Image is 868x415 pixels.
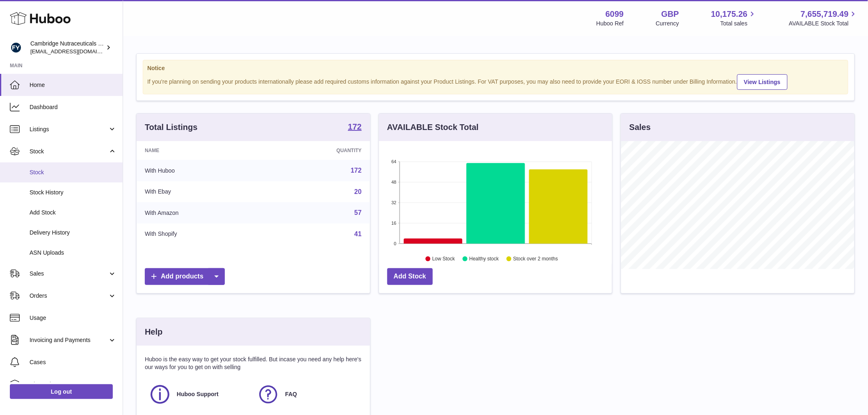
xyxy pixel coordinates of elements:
td: With Amazon [137,202,264,223]
span: Delivery History [30,229,116,237]
span: Home [30,81,116,89]
span: Stock [30,169,116,176]
span: 7,655,719.49 [801,9,849,20]
div: Huboo Ref [596,20,624,27]
a: 57 [354,209,362,216]
a: Huboo Support [149,383,249,406]
a: 41 [354,230,362,237]
span: [EMAIL_ADDRESS][DOMAIN_NAME] [30,48,121,55]
a: FAQ [257,383,357,406]
text: 64 [391,159,396,164]
th: Quantity [264,141,370,160]
span: Orders [30,292,108,300]
span: Usage [30,314,116,322]
p: Huboo is the easy way to get your stock fulfilled. But incase you need any help here's our ways f... [145,356,362,371]
strong: 6099 [605,9,624,20]
h3: AVAILABLE Stock Total [387,122,479,133]
a: 172 [348,123,361,132]
strong: Notice [147,64,844,72]
a: Add products [145,268,225,285]
th: Name [137,141,264,160]
a: Log out [10,384,113,399]
span: Huboo Support [177,390,219,398]
span: FAQ [285,390,297,398]
span: ASN Uploads [30,249,116,257]
span: 10,175.26 [711,9,747,20]
span: Total sales [720,20,757,27]
span: Sales [30,270,108,278]
a: 7,655,719.49 AVAILABLE Stock Total [789,9,858,27]
td: With Ebay [137,181,264,203]
text: 16 [391,221,396,226]
text: 32 [391,200,396,205]
text: Stock over 2 months [513,256,558,262]
strong: 172 [348,123,361,131]
span: AVAILABLE Stock Total [789,20,858,27]
div: Cambridge Nutraceuticals Ltd [30,40,104,55]
text: 0 [394,241,396,246]
strong: GBP [661,9,679,20]
a: 172 [351,167,362,174]
div: Currency [656,20,679,27]
img: huboo@camnutra.com [10,41,22,54]
text: Healthy stock [469,256,499,262]
a: Add Stock [387,268,433,285]
text: Low Stock [432,256,455,262]
h3: Sales [629,122,651,133]
h3: Help [145,326,162,337]
span: Dashboard [30,103,116,111]
h3: Total Listings [145,122,198,133]
div: If you're planning on sending your products internationally please add required customs informati... [147,73,844,90]
span: Add Stock [30,209,116,217]
text: 48 [391,180,396,185]
span: Stock History [30,189,116,196]
a: View Listings [737,74,788,90]
td: With Shopify [137,223,264,245]
a: 20 [354,188,362,195]
span: Invoicing and Payments [30,336,108,344]
a: 10,175.26 Total sales [711,9,757,27]
span: Channels [30,381,116,388]
span: Listings [30,125,108,133]
span: Stock [30,148,108,155]
td: With Huboo [137,160,264,181]
span: Cases [30,358,116,366]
